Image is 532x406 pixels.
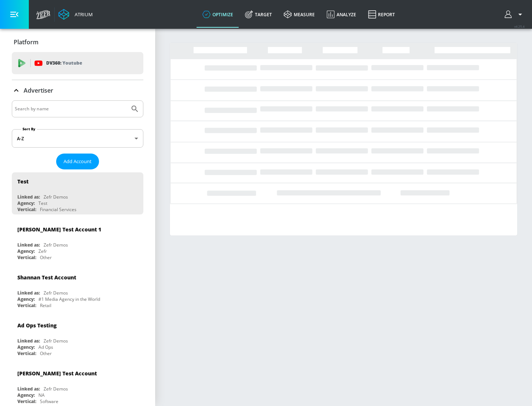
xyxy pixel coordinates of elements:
[12,80,143,101] div: Advertiser
[21,127,37,131] label: Sort By
[17,370,97,377] div: [PERSON_NAME] Test Account
[12,316,143,358] div: Ad Ops TestingLinked as:Zefr DemosAgency:Ad OpsVertical:Other
[38,200,47,206] div: Test
[17,302,36,309] div: Vertical:
[17,274,76,281] div: Shannan Test Account
[12,268,143,310] div: Shannan Test AccountLinked as:Zefr DemosAgency:#1 Media Agency in the WorldVertical:Retail
[38,248,47,254] div: Zefr
[15,104,127,114] input: Search by name
[62,59,82,67] p: Youtube
[362,1,401,28] a: Report
[12,172,143,214] div: TestLinked as:Zefr DemosAgency:TestVertical:Financial Services
[38,344,53,350] div: Ad Ops
[514,24,525,28] span: v 4.25.4
[14,38,38,46] p: Platform
[58,9,93,20] a: Atrium
[72,11,93,18] div: Atrium
[12,32,143,52] div: Platform
[44,194,68,200] div: Zefr Demos
[44,338,68,344] div: Zefr Demos
[321,1,362,28] a: Analyze
[17,392,35,398] div: Agency:
[44,290,68,296] div: Zefr Demos
[17,398,36,405] div: Vertical:
[12,52,143,74] div: DV360: Youtube
[17,296,35,302] div: Agency:
[12,220,143,262] div: [PERSON_NAME] Test Account 1Linked as:Zefr DemosAgency:ZefrVertical:Other
[40,302,51,309] div: Retail
[239,1,278,28] a: Target
[44,242,68,248] div: Zefr Demos
[64,157,92,166] span: Add Account
[17,206,36,213] div: Vertical:
[38,392,45,398] div: NA
[38,296,100,302] div: #1 Media Agency in the World
[44,386,68,392] div: Zefr Demos
[17,350,36,357] div: Vertical:
[17,242,40,248] div: Linked as:
[17,254,36,261] div: Vertical:
[40,398,58,405] div: Software
[17,248,35,254] div: Agency:
[17,290,40,296] div: Linked as:
[197,1,239,28] a: optimize
[40,206,76,213] div: Financial Services
[17,226,101,233] div: [PERSON_NAME] Test Account 1
[46,59,82,67] p: DV360:
[17,386,40,392] div: Linked as:
[17,178,28,185] div: Test
[56,154,99,169] button: Add Account
[40,254,52,261] div: Other
[17,194,40,200] div: Linked as:
[17,344,35,350] div: Agency:
[17,322,57,329] div: Ad Ops Testing
[12,129,143,148] div: A-Z
[40,350,52,357] div: Other
[17,338,40,344] div: Linked as:
[17,200,35,206] div: Agency:
[278,1,321,28] a: measure
[24,86,53,94] p: Advertiser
